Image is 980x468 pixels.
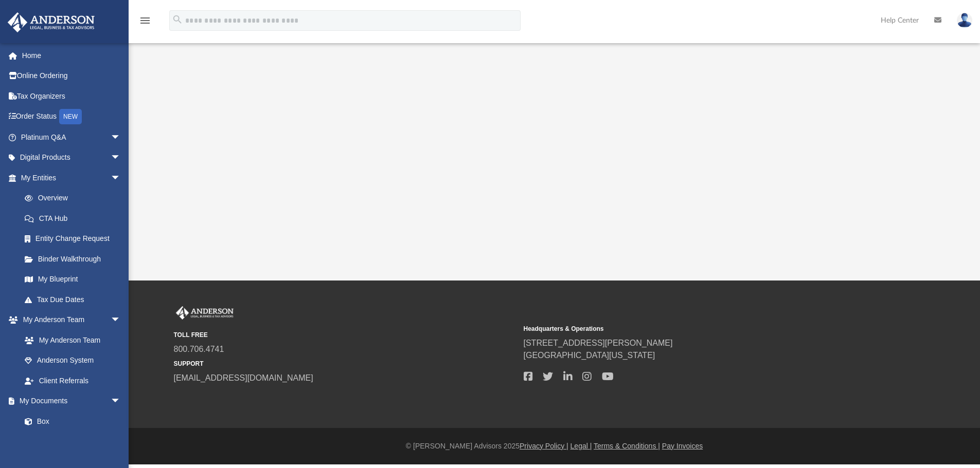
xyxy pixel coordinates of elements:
[14,208,136,229] a: CTA Hub
[7,86,136,106] a: Tax Organizers
[129,441,980,452] div: © [PERSON_NAME] Advisors 2025
[662,442,703,450] a: Pay Invoices
[7,106,136,127] a: Order StatusNEW
[520,442,568,450] a: Privacy Policy |
[524,324,866,333] small: Headquarters & Operations
[14,370,131,391] a: Client Referrals
[14,249,136,269] a: Binder Walkthrough
[14,432,131,452] a: Meeting Minutes
[7,127,136,147] a: Platinum Q&Aarrow_drop_down
[174,306,236,320] img: Anderson Advisors Platinum Portal
[957,13,972,28] img: User Pic
[139,20,151,27] a: menu
[59,109,82,124] div: NEW
[5,12,98,32] img: Anderson Advisors Platinum Portal
[111,147,131,169] span: arrow_drop_down
[571,442,592,450] a: Legal |
[111,127,131,148] span: arrow_drop_down
[14,188,136,209] a: Overview
[172,14,183,25] i: search
[7,167,136,188] a: My Entitiesarrow_drop_down
[7,391,131,411] a: My Documentsarrow_drop_down
[14,411,126,432] a: Box
[14,229,136,249] a: Entity Change Request
[111,310,131,331] span: arrow_drop_down
[14,269,131,290] a: My Blueprint
[7,45,136,66] a: Home
[524,351,655,360] a: [GEOGRAPHIC_DATA][US_STATE]
[7,66,136,86] a: Online Ordering
[111,391,131,412] span: arrow_drop_down
[174,345,224,353] a: 800.706.4741
[111,167,131,189] span: arrow_drop_down
[14,350,131,371] a: Anderson System
[7,147,136,168] a: Digital Productsarrow_drop_down
[14,289,136,310] a: Tax Due Dates
[7,310,131,330] a: My Anderson Teamarrow_drop_down
[174,330,516,340] small: TOLL FREE
[524,339,673,347] a: [STREET_ADDRESS][PERSON_NAME]
[174,359,516,368] small: SUPPORT
[14,330,126,350] a: My Anderson Team
[139,14,151,27] i: menu
[174,373,313,382] a: [EMAIL_ADDRESS][DOMAIN_NAME]
[594,442,660,450] a: Terms & Conditions |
